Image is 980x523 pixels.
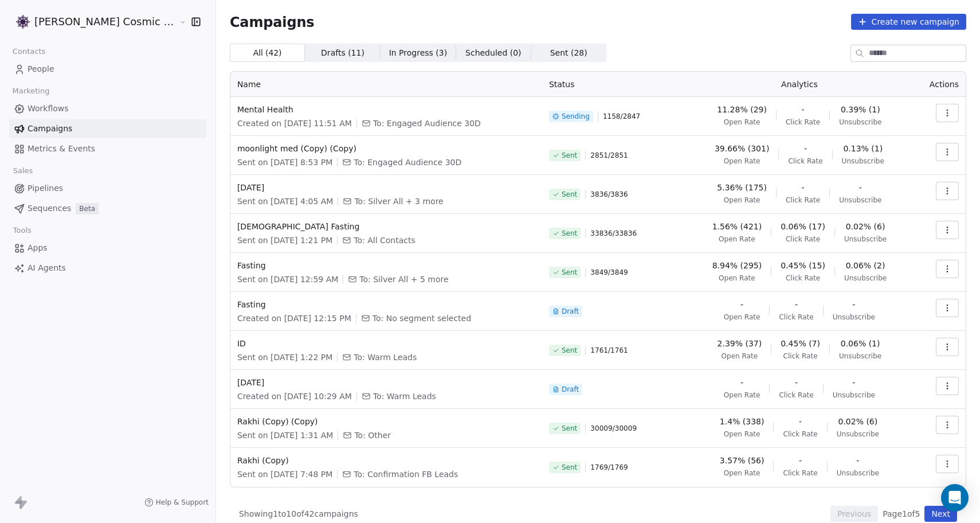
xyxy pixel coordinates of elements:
[781,260,825,271] span: 0.45% (15)
[843,143,883,154] span: 0.13% (1)
[842,157,884,166] span: Unsubscribe
[465,47,522,59] span: Scheduled ( 0 )
[786,118,820,127] span: Click Rate
[28,123,72,135] span: Campaigns
[846,221,885,232] span: 0.02% (6)
[542,72,685,97] th: Status
[373,313,471,324] span: To: No segment selected
[740,299,743,310] span: -
[373,118,481,129] span: To: Engaged Audience 30D
[786,235,820,244] span: Click Rate
[237,430,334,441] span: Sent on [DATE] 1:31 AM
[603,112,640,121] span: 1158 / 2847
[9,179,206,198] a: Pipelines
[718,338,762,349] span: 2.39% (37)
[719,235,755,244] span: Open Rate
[9,119,206,138] a: Campaigns
[590,190,628,199] span: 3836 / 3836
[837,469,879,478] span: Unsubscribe
[781,338,820,349] span: 0.45% (7)
[839,196,881,205] span: Unsubscribe
[389,47,448,59] span: In Progress ( 3 )
[237,313,351,324] span: Created on [DATE] 12:15 PM
[724,469,761,478] span: Open Rate
[852,377,855,388] span: -
[838,416,877,427] span: 0.02% (6)
[779,313,813,322] span: Click Rate
[941,484,969,512] div: Open Intercom Messenger
[9,199,206,218] a: SequencesBeta
[841,104,880,115] span: 0.39% (1)
[799,416,802,427] span: -
[724,313,761,322] span: Open Rate
[783,469,817,478] span: Click Rate
[830,506,878,522] button: Previous
[354,157,461,168] span: To: Engaged Audience 30D
[237,143,535,154] span: moonlight med (Copy) (Copy)
[9,99,206,118] a: Workflows
[844,274,887,283] span: Unsubscribe
[722,352,758,361] span: Open Rate
[237,260,535,271] span: Fasting
[239,508,358,520] span: Showing 1 to 10 of 42 campaigns
[28,182,63,194] span: Pipelines
[802,182,805,193] span: -
[720,416,765,427] span: 1.4% (338)
[562,190,577,199] span: Sent
[883,508,920,520] span: Page 1 of 5
[28,202,71,214] span: Sequences
[373,391,436,402] span: To: Warm Leads
[788,157,822,166] span: Click Rate
[76,203,99,214] span: Beta
[786,274,820,283] span: Click Rate
[237,338,535,349] span: ID
[839,352,881,361] span: Unsubscribe
[9,259,206,278] a: AI Agents
[851,14,966,30] button: Create new campaign
[9,60,206,79] a: People
[237,455,535,466] span: Rakhi (Copy)
[28,63,54,75] span: People
[856,455,859,466] span: -
[802,104,805,115] span: -
[237,274,338,285] span: Sent on [DATE] 12:59 AM
[237,104,535,115] span: Mental Health
[720,455,765,466] span: 3.57% (56)
[914,72,966,97] th: Actions
[354,430,391,441] span: To: Other
[230,14,315,30] span: Campaigns
[724,430,761,439] span: Open Rate
[28,242,48,254] span: Apps
[237,221,535,232] span: [DEMOGRAPHIC_DATA] Fasting
[779,391,813,400] span: Click Rate
[237,157,332,168] span: Sent on [DATE] 8:53 PM
[852,299,855,310] span: -
[590,463,628,472] span: 1769 / 1769
[562,346,577,355] span: Sent
[781,221,825,232] span: 0.06% (17)
[9,239,206,257] a: Apps
[321,47,364,59] span: Drafts ( 11 )
[717,104,767,115] span: 11.28% (29)
[715,143,769,154] span: 39.66% (301)
[34,14,177,29] span: [PERSON_NAME] Cosmic Academy LLP
[841,338,880,349] span: 0.06% (1)
[717,182,767,193] span: 5.36% (175)
[237,196,334,207] span: Sent on [DATE] 4:05 AM
[16,15,30,29] img: Logo_Properly_Aligned.png
[712,260,762,271] span: 8.94% (295)
[237,377,535,388] span: [DATE]
[156,498,209,507] span: Help & Support
[804,143,807,154] span: -
[237,469,332,480] span: Sent on [DATE] 7:48 PM
[237,416,535,427] span: Rakhi (Copy) (Copy)
[354,235,415,246] span: To: All Contacts
[28,262,66,274] span: AI Agents
[740,377,743,388] span: -
[833,391,875,400] span: Unsubscribe
[237,352,332,363] span: Sent on [DATE] 1:22 PM
[354,196,443,207] span: To: Silver All + 3 more
[859,182,862,193] span: -
[562,151,577,160] span: Sent
[230,72,542,97] th: Name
